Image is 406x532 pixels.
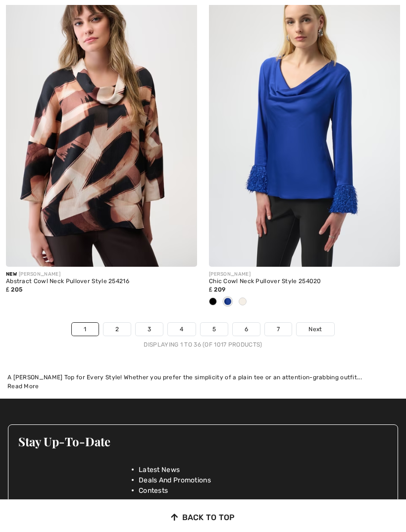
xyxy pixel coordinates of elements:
[6,271,197,278] div: [PERSON_NAME]
[7,373,399,382] div: A [PERSON_NAME] Top for Every Style! Whether you prefer the simplicity of a plain tee or an atten...
[209,271,400,278] div: [PERSON_NAME]
[6,278,197,285] div: Abstract Cowl Neck Pullover Style 254216
[168,323,195,336] a: 4
[233,323,260,336] a: 6
[136,323,163,336] a: 3
[139,475,211,485] span: Deals And Promotions
[209,278,400,285] div: Chic Cowl Neck Pullover Style 254020
[201,323,228,336] a: 5
[235,294,250,310] div: Winter White
[139,485,168,496] span: Contests
[205,294,220,310] div: Black
[209,286,225,293] span: ₤ 209
[6,286,22,293] span: ₤ 205
[103,323,131,336] a: 2
[297,323,334,336] a: Next
[18,435,388,448] h3: Stay Up-To-Date
[265,323,292,336] a: 7
[7,383,39,390] span: Read More
[308,325,322,334] span: Next
[220,294,235,310] div: Royal Sapphire 163
[72,323,98,336] a: 1
[6,271,17,277] span: New
[139,465,180,475] span: Latest News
